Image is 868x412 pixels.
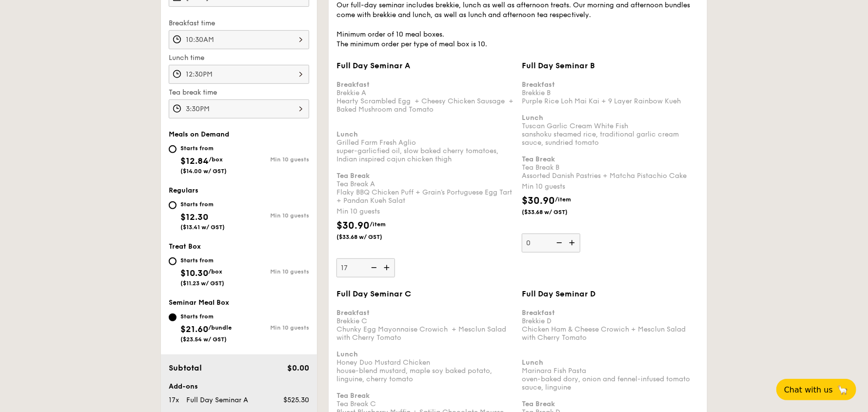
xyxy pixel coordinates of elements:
[180,144,227,152] div: Starts from
[776,379,856,400] button: Chat with us🦙
[370,221,386,228] span: /item
[180,280,224,287] span: ($11.23 w/ GST)
[336,61,410,70] span: Full Day Seminar A
[522,155,555,163] b: Tea Break
[336,207,514,216] div: Min 10 guests
[522,182,699,192] div: Min 10 guests
[169,363,202,373] span: Subtotal
[522,61,595,70] span: Full Day Seminar B
[522,195,555,207] span: $30.90
[180,200,225,208] div: Starts from
[180,256,224,264] div: Starts from
[522,400,555,408] b: Tea Break
[169,30,309,49] input: Breakfast time
[366,258,380,277] img: icon-reduce.1d2dbef1.svg
[208,268,222,275] span: /box
[169,19,309,28] label: Breakfast time
[522,208,588,216] span: ($33.68 w/ GST)
[566,234,580,252] img: icon-add.58712e84.svg
[169,186,198,195] span: Regulars
[180,313,232,320] div: Starts from
[169,99,309,118] input: Tea break time
[522,234,580,253] input: Full Day Seminar BBreakfastBrekkie BPurple Rice Loh Mai Kai + 9 Layer Rainbow KuehLunchTuscan Gar...
[182,395,271,405] div: Full Day Seminar A
[336,258,395,277] input: Full Day Seminar ABreakfastBrekkie AHearty Scrambled Egg + Cheesy Chicken Sausage + Baked Mushroo...
[208,324,232,331] span: /bundle
[169,88,309,98] label: Tea break time
[336,392,370,400] b: Tea Break
[239,268,309,275] div: Min 10 guests
[180,268,208,278] span: $10.30
[336,80,370,89] b: Breakfast
[169,298,229,307] span: Seminar Meal Box
[180,324,208,334] span: $21.60
[784,385,833,394] span: Chat with us
[551,234,566,252] img: icon-reduce.1d2dbef1.svg
[169,65,309,84] input: Lunch time
[837,384,848,395] span: 🦙
[169,201,177,209] input: Starts from$12.30($13.41 w/ GST)Min 10 guests
[522,80,555,89] b: Breakfast
[169,53,309,63] label: Lunch time
[336,289,411,298] span: Full Day Seminar C
[336,172,370,180] b: Tea Break
[239,212,309,219] div: Min 10 guests
[180,224,225,231] span: ($13.41 w/ GST)
[522,114,543,122] b: Lunch
[336,220,370,232] span: $30.90
[283,396,309,404] span: $525.30
[169,130,229,138] span: Meals on Demand
[180,336,227,343] span: ($23.54 w/ GST)
[380,258,395,277] img: icon-add.58712e84.svg
[522,309,555,317] b: Breakfast
[180,168,227,175] span: ($14.00 w/ GST)
[169,314,177,321] input: Starts from$21.60/bundle($23.54 w/ GST)Min 10 guests
[165,395,182,405] div: 17x
[169,242,201,251] span: Treat Box
[180,212,208,222] span: $12.30
[555,196,571,203] span: /item
[336,233,403,241] span: ($33.68 w/ GST)
[522,358,543,367] b: Lunch
[336,130,358,138] b: Lunch
[180,156,209,166] span: $12.84
[336,309,370,317] b: Breakfast
[169,382,309,392] div: Add-ons
[287,363,309,373] span: $0.00
[336,350,358,358] b: Lunch
[209,156,223,163] span: /box
[169,145,177,153] input: Starts from$12.84/box($14.00 w/ GST)Min 10 guests
[239,156,309,163] div: Min 10 guests
[169,257,177,265] input: Starts from$10.30/box($11.23 w/ GST)Min 10 guests
[336,72,514,205] div: Brekkie A Hearty Scrambled Egg + Cheesy Chicken Sausage + Baked Mushroom and Tomato Grilled Farm ...
[239,324,309,331] div: Min 10 guests
[522,72,699,180] div: Brekkie B Purple Rice Loh Mai Kai + 9 Layer Rainbow Kueh Tuscan Garlic Cream White Fish sanshoku ...
[522,289,595,298] span: Full Day Seminar D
